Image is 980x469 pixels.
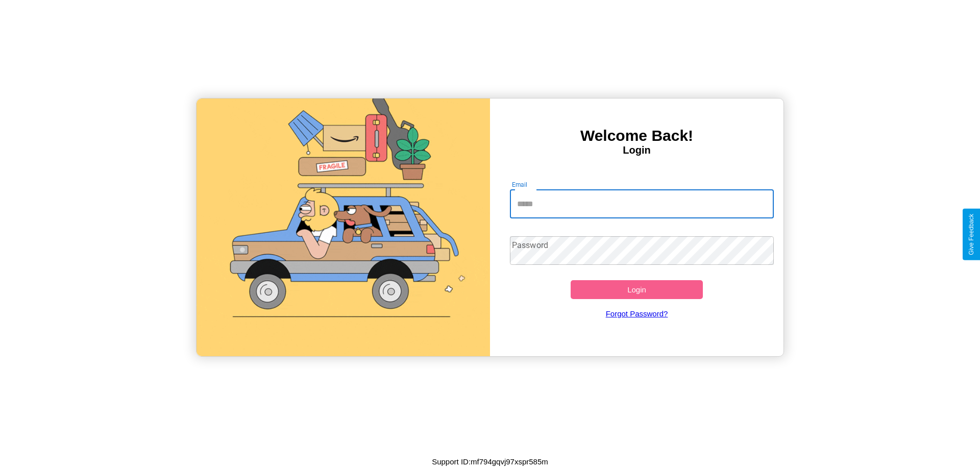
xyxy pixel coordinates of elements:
[512,180,528,189] label: Email
[968,214,975,255] div: Give Feedback
[490,144,783,156] h4: Login
[490,127,783,144] h3: Welcome Back!
[571,280,703,299] button: Login
[197,98,490,356] img: gif
[432,455,548,468] p: Support ID: mf794gqvj97xspr585m
[505,299,769,328] a: Forgot Password?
